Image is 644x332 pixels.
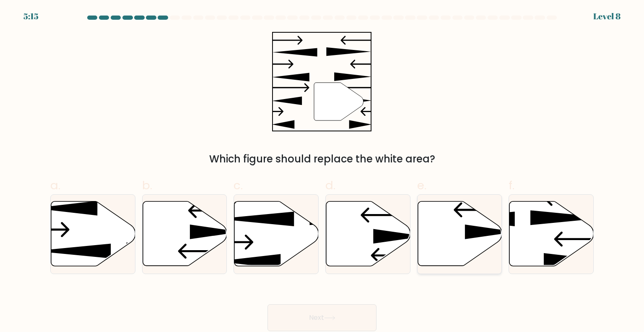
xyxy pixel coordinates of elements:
[314,83,364,120] g: "
[234,177,243,193] span: c.
[417,177,426,193] span: e.
[23,10,39,23] div: 5:15
[50,177,60,193] span: a.
[267,304,377,331] button: Next
[55,152,589,167] div: Which figure should replace the white area?
[325,177,335,193] span: d.
[509,177,514,193] span: f.
[142,177,152,193] span: b.
[593,10,621,23] div: Level 8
